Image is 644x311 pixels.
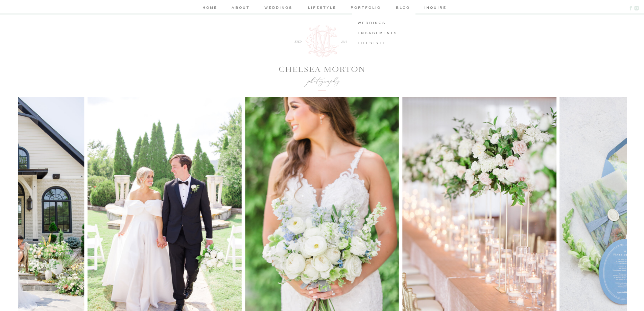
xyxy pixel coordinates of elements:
[350,5,382,12] a: portfolio
[393,5,413,12] a: blog
[358,40,409,45] a: lifestyle
[306,5,338,12] a: lifestyle
[424,5,444,12] a: inquire
[201,5,219,12] a: home
[358,30,409,35] a: engagements
[262,5,294,12] a: weddings
[231,5,251,12] a: about
[358,20,409,25] a: weddings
